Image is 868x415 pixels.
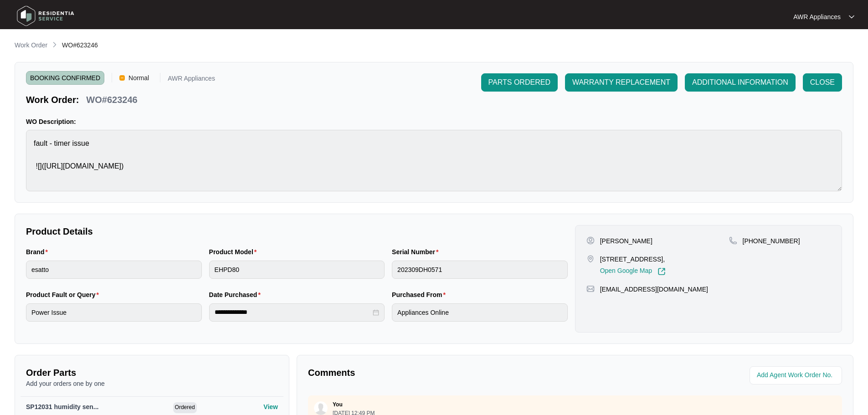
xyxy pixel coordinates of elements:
[849,15,854,19] img: dropdown arrow
[86,93,137,106] p: WO#623246
[26,71,104,85] span: BOOKING CONFIRMED
[600,236,652,246] p: [PERSON_NAME]
[26,261,202,279] input: Brand
[26,247,51,256] label: Brand
[62,41,98,49] span: WO#623246
[757,370,837,381] input: Add Agent Work Order No.
[481,73,558,92] button: PARTS ORDERED
[15,41,47,50] p: Work Order
[51,41,58,48] img: chevron-right
[810,77,835,88] span: CLOSE
[392,247,442,256] label: Serial Number
[13,41,49,51] a: Work Order
[392,261,568,279] input: Serial Number
[26,366,278,379] p: Order Parts
[26,117,842,126] p: WO Description:
[26,379,278,388] p: Add your orders one by one
[586,255,595,263] img: map-pin
[26,225,568,238] p: Product Details
[793,12,841,21] p: AWR Appliances
[125,71,153,85] span: Normal
[215,307,371,317] input: Date Purchased
[209,247,261,256] label: Product Model
[392,303,568,322] input: Purchased From
[572,77,670,88] span: WARRANTY REPLACEMENT
[263,402,278,411] p: View
[26,303,202,322] input: Product Fault or Query
[26,403,99,410] span: SP12031 humidity sen...
[586,285,595,293] img: map-pin
[14,2,77,30] img: residentia service logo
[743,236,800,246] p: [PHONE_NUMBER]
[600,285,708,294] p: [EMAIL_ADDRESS][DOMAIN_NAME]
[209,290,264,299] label: Date Purchased
[333,401,343,408] p: You
[685,73,796,92] button: ADDITIONAL INFORMATION
[692,77,788,88] span: ADDITIONAL INFORMATION
[488,77,550,88] span: PARTS ORDERED
[314,401,328,415] img: user.svg
[392,290,449,299] label: Purchased From
[168,75,215,85] p: AWR Appliances
[308,366,569,379] p: Comments
[803,73,842,92] button: CLOSE
[209,261,385,279] input: Product Model
[600,255,666,264] p: [STREET_ADDRESS],
[600,267,666,276] a: Open Google Map
[119,75,125,81] img: Vercel Logo
[565,73,678,92] button: WARRANTY REPLACEMENT
[657,267,666,276] img: Link-External
[26,130,842,191] textarea: fault - timer issue ![]([URL][DOMAIN_NAME])
[729,236,737,245] img: map-pin
[173,402,197,413] span: Ordered
[586,236,595,245] img: user-pin
[26,93,79,106] p: Work Order:
[26,290,103,299] label: Product Fault or Query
